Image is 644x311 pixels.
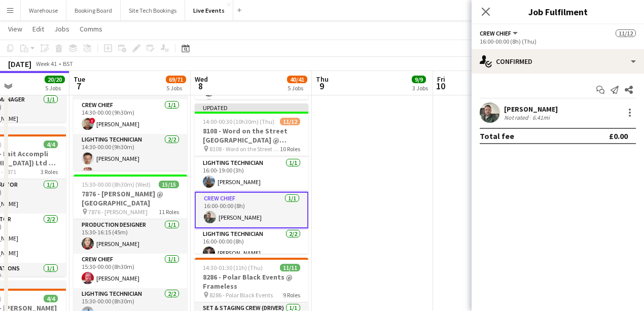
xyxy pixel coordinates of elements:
[88,208,148,216] span: 7876 - [PERSON_NAME]
[63,60,73,67] div: BST
[609,131,628,141] div: £0.00
[41,168,58,176] span: 3 Roles
[480,29,511,37] span: Crew Chief
[74,219,187,254] app-card-role: Production Designer1/115:30-16:15 (45m)[PERSON_NAME]
[480,131,514,141] div: Total fee
[74,20,187,170] app-job-card: 13:00-00:30 (11h30m) (Wed)9/98257 - [PERSON_NAME] [PERSON_NAME] International @ [GEOGRAPHIC_DATA]...
[209,291,273,299] span: 8286 - Polar Black Events
[195,103,308,112] div: Updated
[74,75,85,84] span: Tue
[530,114,552,121] div: 6.41mi
[504,105,558,114] div: [PERSON_NAME]
[80,24,102,33] span: Comms
[45,76,65,83] span: 20/20
[480,29,519,37] button: Crew Chief
[195,75,208,84] span: Wed
[412,84,428,92] div: 3 Jobs
[33,60,59,67] span: Week 41
[66,1,121,20] button: Booking Board
[166,76,186,83] span: 69/71
[283,291,300,299] span: 9 Roles
[472,5,644,18] h3: Job Fulfilment
[287,76,307,83] span: 40/41
[203,118,274,125] span: 14:00-00:30 (10h30m) (Thu)
[74,254,187,288] app-card-role: Crew Chief1/115:30-00:00 (8h30m)[PERSON_NAME]
[437,75,445,84] span: Fri
[44,295,58,302] span: 4/4
[8,59,31,69] div: [DATE]
[76,22,106,36] a: Comms
[203,264,263,271] span: 14:30-01:30 (11h) (Thu)
[74,99,187,134] app-card-role: Crew Chief1/114:30-00:00 (9h30m)![PERSON_NAME]
[74,134,187,183] app-card-role: Lighting Technician2/214:30-00:00 (9h30m)[PERSON_NAME][PERSON_NAME]
[44,141,58,148] span: 4/4
[209,145,280,153] span: 8108 - Word on the Street [GEOGRAPHIC_DATA] @ Banqueting House
[616,29,636,37] span: 11/12
[54,24,69,33] span: Jobs
[21,1,66,20] button: Warehouse
[159,208,179,216] span: 11 Roles
[32,24,44,33] span: Edit
[8,24,22,33] span: View
[166,84,186,92] div: 5 Jobs
[280,118,300,125] span: 11/12
[185,1,233,20] button: Live Events
[89,118,95,124] span: !
[82,181,151,188] span: 15:30-00:00 (8h30m) (Wed)
[74,189,187,208] h3: 7876 - [PERSON_NAME] @ [GEOGRAPHIC_DATA]
[195,192,308,228] app-card-role: Crew Chief1/116:00-00:00 (8h)[PERSON_NAME]
[159,181,179,188] span: 15/15
[316,75,329,84] span: Thu
[193,80,208,92] span: 8
[288,84,307,92] div: 5 Jobs
[412,76,426,83] span: 9/9
[45,84,64,92] div: 5 Jobs
[480,38,636,45] div: 16:00-00:00 (8h) (Thu)
[195,126,308,145] h3: 8108 - Word on the Street [GEOGRAPHIC_DATA] @ Banqueting House
[50,22,74,36] a: Jobs
[121,1,185,20] button: Site Tech Bookings
[4,22,26,36] a: View
[314,80,329,92] span: 9
[72,80,85,92] span: 7
[472,49,644,74] div: Confirmed
[280,264,300,271] span: 11/11
[195,272,308,291] h3: 8286 - Polar Black Events @ Frameless
[504,114,530,121] div: Not rated
[280,145,300,153] span: 10 Roles
[436,80,445,92] span: 10
[28,22,48,36] a: Edit
[195,157,308,192] app-card-role: Lighting Technician1/116:00-19:00 (3h)[PERSON_NAME]
[195,103,308,254] app-job-card: Updated14:00-00:30 (10h30m) (Thu)11/128108 - Word on the Street [GEOGRAPHIC_DATA] @ Banqueting Ho...
[195,228,308,278] app-card-role: Lighting Technician2/216:00-00:00 (8h)[PERSON_NAME]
